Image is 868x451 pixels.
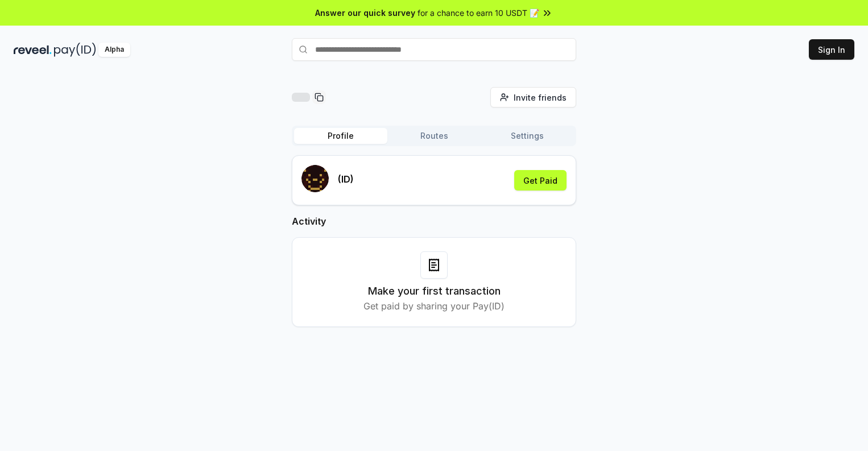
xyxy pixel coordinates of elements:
button: Routes [387,128,481,144]
span: for a chance to earn 10 USDT 📝 [418,7,539,19]
button: Get Paid [514,170,567,191]
p: Get paid by sharing your Pay(ID) [363,299,505,313]
span: Invite friends [514,92,567,104]
img: pay_id [54,43,96,57]
button: Sign In [809,39,854,60]
img: reveel_dark [14,43,52,57]
h3: Make your first transaction [368,283,501,299]
button: Profile [294,128,387,144]
p: (ID) [338,172,354,186]
button: Settings [481,128,574,144]
div: Alpha [98,43,130,57]
span: Answer our quick survey [315,7,415,19]
button: Invite friends [490,87,576,107]
h2: Activity [292,214,576,228]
